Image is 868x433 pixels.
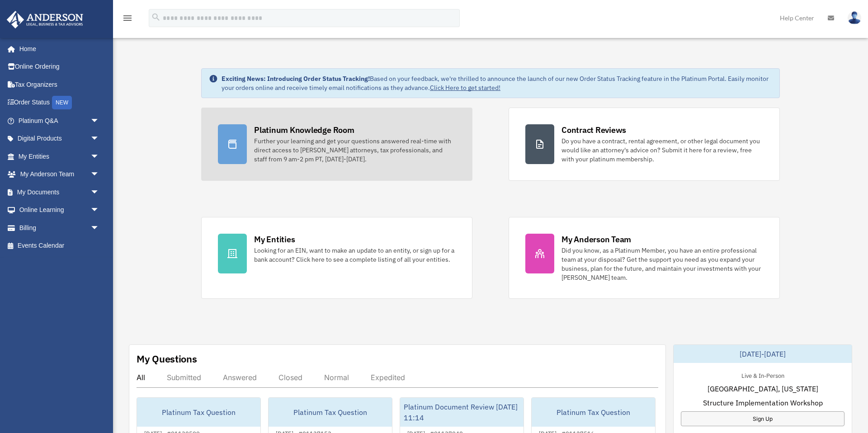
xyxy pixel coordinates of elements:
[254,246,456,264] div: Looking for an EIN, want to make an update to an entity, or sign up for a bank account? Click her...
[90,165,108,184] span: arrow_drop_down
[6,165,113,184] a: My Anderson Teamarrow_drop_down
[561,124,626,136] div: Contract Reviews
[734,370,792,380] div: Live & In-Person
[90,147,108,166] span: arrow_drop_down
[52,96,72,109] div: NEW
[269,398,392,427] div: Platinum Tax Question
[254,124,354,136] div: Platinum Knowledge Room
[137,398,260,427] div: Platinum Tax Question
[703,397,823,408] span: Structure Implementation Workshop
[561,234,631,245] div: My Anderson Team
[371,373,405,382] div: Expedited
[137,373,145,382] div: All
[254,136,456,164] div: Further your learning and get your questions answered real-time with direct access to [PERSON_NAM...
[561,136,763,164] div: Do you have a contract, rental agreement, or other legal document you would like an attorney's ad...
[430,84,500,92] a: Click Here to get started!
[122,13,133,24] i: menu
[400,398,524,427] div: Platinum Document Review [DATE] 11:14
[90,219,108,237] span: arrow_drop_down
[324,373,349,382] div: Normal
[848,11,861,24] img: User Pic
[708,383,818,394] span: [GEOGRAPHIC_DATA], [US_STATE]
[254,234,295,245] div: My Entities
[201,217,472,299] a: My Entities Looking for an EIN, want to make an update to an entity, or sign up for a bank accoun...
[6,94,113,112] a: Order StatusNEW
[6,219,113,237] a: Billingarrow_drop_down
[122,16,133,24] a: menu
[6,147,113,165] a: My Entitiesarrow_drop_down
[6,75,113,94] a: Tax Organizers
[223,373,257,382] div: Answered
[222,75,370,83] strong: Exciting News: Introducing Order Status Tracking!
[90,183,108,202] span: arrow_drop_down
[6,201,113,219] a: Online Learningarrow_drop_down
[137,352,197,366] div: My Questions
[509,217,780,299] a: My Anderson Team Did you know, as a Platinum Member, you have an entire professional team at your...
[4,11,86,28] img: Anderson Advisors Platinum Portal
[509,108,780,181] a: Contract Reviews Do you have a contract, rental agreement, or other legal document you would like...
[532,398,655,427] div: Platinum Tax Question
[151,12,161,22] i: search
[167,373,201,382] div: Submitted
[674,345,852,363] div: [DATE]-[DATE]
[6,237,113,255] a: Events Calendar
[90,130,108,148] span: arrow_drop_down
[681,411,844,426] a: Sign Up
[90,112,108,130] span: arrow_drop_down
[90,201,108,220] span: arrow_drop_down
[6,58,113,76] a: Online Ordering
[6,40,108,58] a: Home
[561,246,763,282] div: Did you know, as a Platinum Member, you have an entire professional team at your disposal? Get th...
[201,108,472,181] a: Platinum Knowledge Room Further your learning and get your questions answered real-time with dire...
[222,74,772,92] div: Based on your feedback, we're thrilled to announce the launch of our new Order Status Tracking fe...
[6,112,113,130] a: Platinum Q&Aarrow_drop_down
[6,130,113,148] a: Digital Productsarrow_drop_down
[278,373,302,382] div: Closed
[6,183,113,201] a: My Documentsarrow_drop_down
